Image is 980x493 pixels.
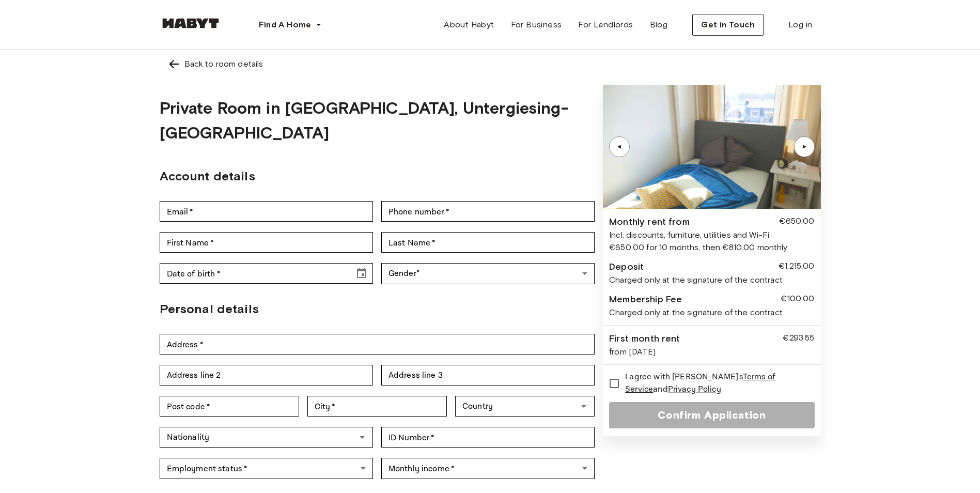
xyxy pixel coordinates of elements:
img: Left pointing arrow [168,58,180,70]
div: Incl. discounts, furniture, utilities and Wi-Fi [609,229,814,241]
span: Blog [650,19,668,31]
a: Privacy Policy [668,384,721,395]
div: Back to room details [184,58,263,70]
div: €650.00 for 10 months, then €810.00 monthly [609,241,814,254]
div: Deposit [609,260,644,274]
a: Blog [642,14,676,35]
a: Left pointing arrowBack to room details [160,50,821,79]
div: ▲ [614,144,625,150]
a: For Business [503,14,570,35]
div: ▲ [799,144,810,150]
button: Get in Touch [692,14,764,36]
h1: Private Room in [GEOGRAPHIC_DATA], Untergiesing-[GEOGRAPHIC_DATA] [160,96,595,145]
a: About Habyt [435,14,502,35]
div: €100.00 [781,292,814,306]
div: from [DATE] [609,346,814,358]
a: For Landlords [570,14,641,35]
span: Get in Touch [701,19,755,31]
span: About Habyt [444,19,494,31]
a: Log in [780,14,820,35]
div: €1,215.00 [779,260,814,274]
button: Choose date [351,263,372,284]
button: Open [577,399,591,413]
img: Habyt [160,18,222,28]
span: I agree with [PERSON_NAME]'s and [625,371,806,396]
div: First month rent [609,332,680,346]
button: Open [355,430,369,444]
button: Find A Home [251,14,330,35]
h2: Personal details [160,300,595,318]
div: Charged only at the signature of the contract [609,306,814,319]
img: Image of the room [603,85,820,209]
span: Find A Home [259,19,312,31]
div: Membership Fee [609,292,682,306]
div: Charged only at the signature of the contract [609,274,814,286]
div: Monthly rent from [609,215,690,229]
span: Log in [788,19,812,31]
span: For Landlords [578,19,633,31]
span: For Business [511,19,562,31]
div: €293.55 [783,332,814,346]
h2: Account details [160,167,595,186]
div: €650.00 [779,215,814,229]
